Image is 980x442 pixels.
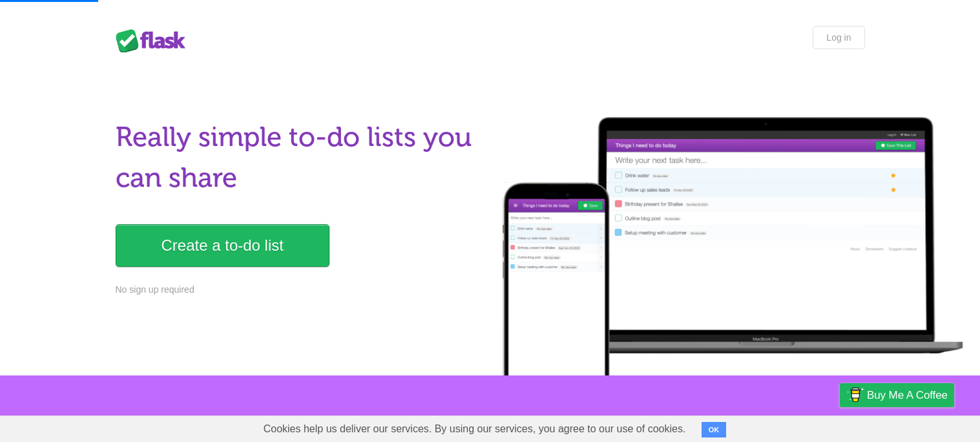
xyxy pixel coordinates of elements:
a: Create a to-do list [116,224,329,267]
span: Buy me a coffee [867,384,948,406]
img: Buy me a coffee [846,384,864,406]
button: OK [702,422,727,437]
div: Flask Lists [116,29,193,52]
p: No sign up required [116,283,483,297]
span: Cookies help us deliver our services. By using our services, you agree to our use of cookies. [251,416,699,442]
a: Buy me a coffee [840,383,954,407]
h1: Really simple to-do lists you can share [116,117,483,198]
a: Log in [813,26,864,49]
